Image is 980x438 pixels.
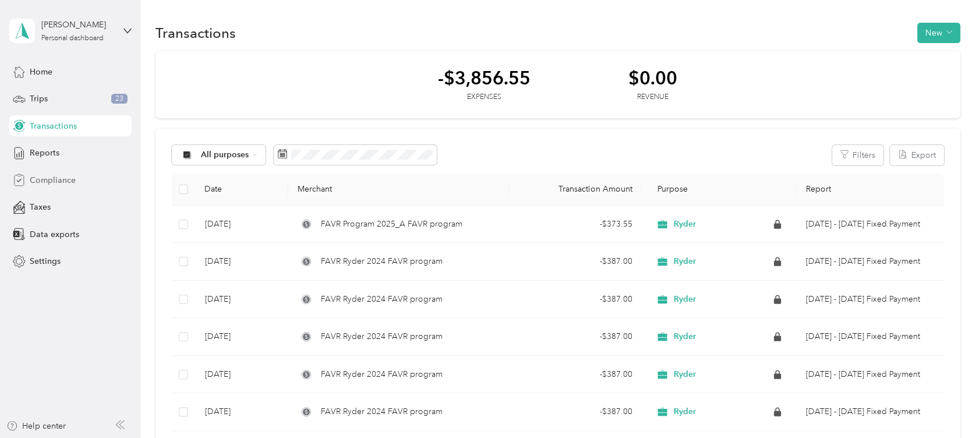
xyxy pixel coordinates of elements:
[321,405,443,418] span: FAVR Ryder 2024 FAVR program
[651,184,688,194] span: Purpose
[195,318,288,356] td: [DATE]
[797,393,944,431] td: Apr 1 - 30, 2025 Fixed Payment
[30,228,79,241] span: Data exports
[30,66,52,78] span: Home
[200,151,249,159] span: All purposes
[195,206,288,243] td: [DATE]
[30,255,61,267] span: Settings
[195,393,288,431] td: [DATE]
[797,206,944,243] td: Sep 1 - 30, 2025 Fixed Payment
[628,68,677,88] div: $0.00
[155,27,236,39] h1: Transactions
[509,174,642,206] th: Transaction Amount
[518,293,632,306] div: - $387.00
[438,68,530,88] div: -$3,856.55
[111,94,128,104] span: 23
[674,331,696,342] span: Ryder
[518,368,632,381] div: - $387.00
[674,219,696,229] span: Ryder
[518,255,632,268] div: - $387.00
[797,281,944,319] td: Jul 1 - 31, 2025 Fixed Payment
[195,281,288,319] td: [DATE]
[30,93,48,105] span: Trips
[917,23,960,43] button: New
[518,218,632,231] div: - $373.55
[30,174,76,186] span: Compliance
[438,92,530,103] div: Expenses
[30,120,77,132] span: Transactions
[518,405,632,418] div: - $387.00
[41,35,104,42] div: Personal dashboard
[321,293,443,306] span: FAVR Ryder 2024 FAVR program
[628,92,677,103] div: Revenue
[915,373,980,438] iframe: Everlance-gr Chat Button Frame
[797,174,944,206] th: Report
[30,201,51,213] span: Taxes
[6,420,66,432] button: Help center
[321,255,443,268] span: FAVR Ryder 2024 FAVR program
[832,145,883,165] button: Filters
[30,147,59,159] span: Reports
[321,368,443,381] span: FAVR Ryder 2024 FAVR program
[321,218,462,231] span: FAVR Program 2025_A FAVR program
[797,356,944,394] td: May 1 - 31, 2025 Fixed Payment
[195,243,288,281] td: [DATE]
[195,174,288,206] th: Date
[674,369,696,380] span: Ryder
[288,174,509,206] th: Merchant
[518,330,632,343] div: - $387.00
[890,145,944,165] button: Export
[195,356,288,394] td: [DATE]
[321,330,443,343] span: FAVR Ryder 2024 FAVR program
[797,243,944,281] td: Aug 1 - 31, 2025 Fixed Payment
[797,318,944,356] td: Jun 1 - 30, 2025 Fixed Payment
[674,294,696,305] span: Ryder
[674,407,696,417] span: Ryder
[41,19,114,31] div: [PERSON_NAME]
[674,256,696,267] span: Ryder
